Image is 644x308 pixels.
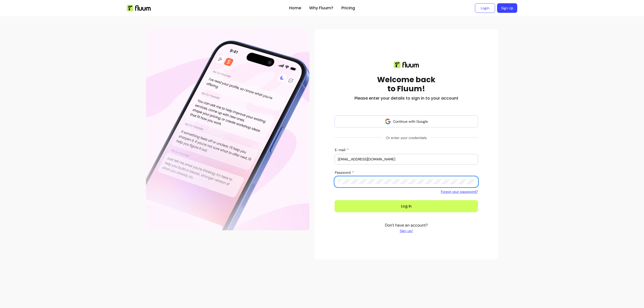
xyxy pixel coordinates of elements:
[127,5,151,11] img: Fluum Logo
[382,133,431,142] span: Or enter your credentials
[335,200,478,212] button: Log in
[385,222,428,233] p: Don't have an account?
[497,3,517,13] a: Sign Up
[289,5,301,11] a: Home
[335,115,478,127] button: Continue with Google
[335,170,352,175] span: Password
[394,61,419,68] img: Fluum logo
[341,5,355,11] a: Pricing
[146,29,309,230] div: Illustration of Fluum AI Co-Founder on a smartphone, showing AI chat guidance that helps freelanc...
[441,189,478,194] a: Forgot your password?
[385,118,391,124] img: avatar
[309,5,333,11] a: Why Fluum?
[354,95,458,101] h2: Please enter your details to sign in to your account
[377,75,435,93] h1: Welcome back to Fluum!
[338,157,475,162] input: E-mail
[475,3,495,13] a: Login
[335,148,346,152] span: E-mail
[385,228,428,233] a: Sign up!
[338,179,475,184] input: Password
